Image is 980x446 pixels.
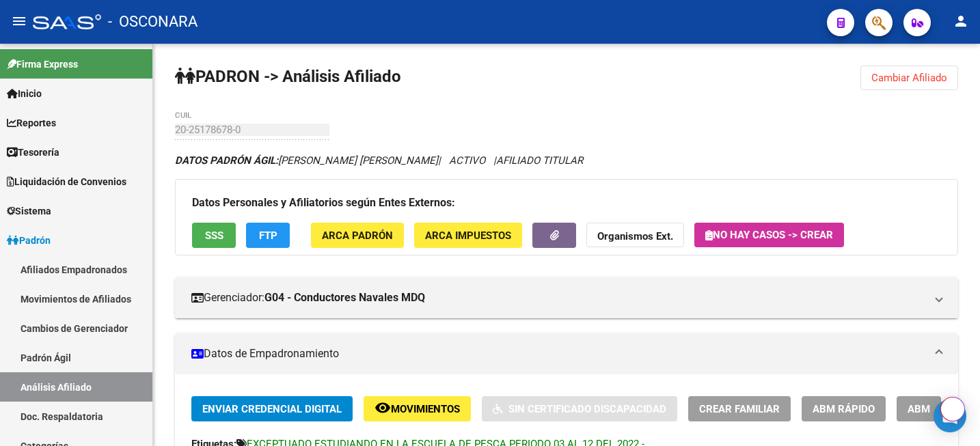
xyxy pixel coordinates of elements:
[364,396,471,421] button: Movimientos
[175,333,958,374] mat-expansion-panel-header: Datos de Empadronamiento
[191,346,925,361] mat-panel-title: Datos de Empadronamiento
[597,230,673,242] strong: Organismos Ext.
[175,154,583,167] i: | ACTIVO |
[953,13,969,29] mat-icon: person
[175,154,438,167] span: [PERSON_NAME] [PERSON_NAME]
[508,403,666,415] span: Sin Certificado Discapacidad
[7,145,59,160] span: Tesorería
[259,229,277,242] span: FTP
[375,400,391,416] mat-icon: remove_red_eye
[108,7,198,37] span: - OSCONARA
[175,154,278,167] strong: DATOS PADRÓN ÁGIL:
[908,403,930,415] span: ABM
[688,396,791,421] button: Crear Familiar
[192,193,941,212] h3: Datos Personales y Afiliatorios según Entes Externos:
[192,223,236,248] button: SSS
[7,174,126,189] span: Liquidación de Convenios
[871,72,947,84] span: Cambiar Afiliado
[175,67,401,86] strong: PADRON -> Análisis Afiliado
[694,223,844,247] button: No hay casos -> Crear
[7,115,56,130] span: Reportes
[246,223,290,248] button: FTP
[7,204,51,219] span: Sistema
[860,66,958,90] button: Cambiar Afiliado
[175,277,958,318] mat-expansion-panel-header: Gerenciador:G04 - Conductores Navales MDQ
[191,290,925,305] mat-panel-title: Gerenciador:
[191,396,353,421] button: Enviar Credencial Digital
[897,396,941,421] button: ABM
[414,223,522,248] button: ARCA Impuestos
[264,290,425,305] strong: G04 - Conductores Navales MDQ
[391,403,460,415] span: Movimientos
[813,403,875,415] span: ABM Rápido
[311,223,404,248] button: ARCA Padrón
[496,154,583,167] span: AFILIADO TITULAR
[7,86,42,101] span: Inicio
[322,229,393,242] span: ARCA Padrón
[7,57,78,72] span: Firma Express
[802,396,886,421] button: ABM Rápido
[205,229,223,242] span: SSS
[699,403,780,415] span: Crear Familiar
[425,229,511,242] span: ARCA Impuestos
[586,223,684,248] button: Organismos Ext.
[705,229,833,241] span: No hay casos -> Crear
[202,403,342,415] span: Enviar Credencial Digital
[482,396,677,421] button: Sin Certificado Discapacidad
[11,13,27,29] mat-icon: menu
[7,233,51,248] span: Padrón
[934,400,966,432] div: Open Intercom Messenger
